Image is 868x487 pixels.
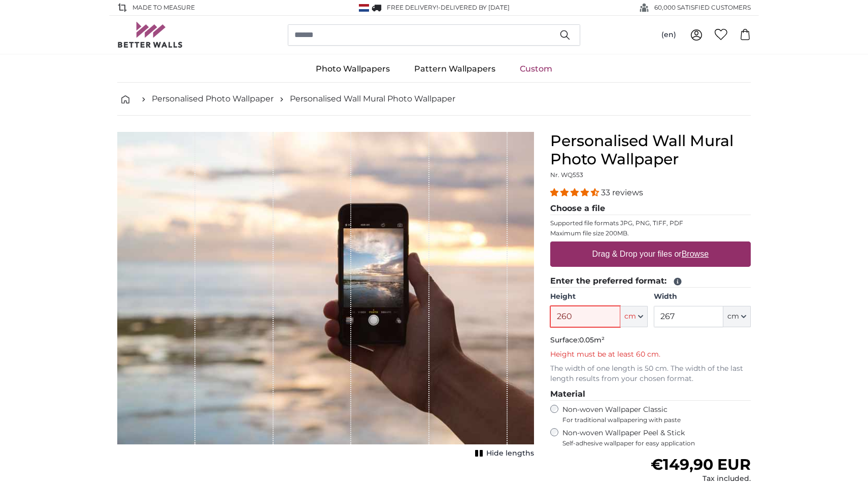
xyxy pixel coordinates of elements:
[550,350,751,360] p: Height must be at least 60 cm.
[304,56,402,82] a: Photo Wallpapers
[550,219,751,227] p: Supported file formats JPG, PNG, TIFF, PDF
[550,132,751,168] h1: Personalised Wall Mural Photo Wallpaper
[550,292,647,302] label: Height
[550,188,601,197] span: 4.33 stars
[624,311,636,322] span: cm
[562,416,751,424] span: For traditional wallpapering with paste
[402,56,508,82] a: Pattern Wallpapers
[550,335,751,345] p: Surface:
[550,171,583,179] span: Nr. WQ553
[550,388,751,401] legend: Material
[620,306,648,327] button: cm
[723,306,751,327] button: cm
[579,335,605,344] span: 0.05m²
[359,4,369,12] img: Netherlands
[387,4,438,11] span: FREE delivery!
[441,4,510,11] span: Delivered by [DATE]
[117,83,751,116] nav: breadcrumbs
[132,3,195,12] span: Made to Measure
[651,474,751,484] div: Tax included.
[651,455,751,474] span: €149,90 EUR
[550,202,751,215] legend: Choose a file
[682,250,709,258] u: Browse
[117,22,183,48] img: Betterwalls
[588,244,713,264] label: Drag & Drop your files or
[654,292,751,302] label: Width
[486,448,534,459] span: Hide lengths
[550,275,751,288] legend: Enter the preferred format:
[438,4,510,11] span: -
[152,93,274,105] a: Personalised Photo Wallpaper
[472,446,534,461] button: Hide lengths
[562,439,751,447] span: Self-adhesive wallpaper for easy application
[654,3,751,12] span: 60,000 SATISFIED CUSTOMERS
[508,56,564,82] a: Custom
[290,93,455,105] a: Personalised Wall Mural Photo Wallpaper
[117,132,534,461] div: 1 of 1
[727,311,739,322] span: cm
[653,26,684,44] button: (en)
[550,364,751,384] p: The width of one length is 50 cm. The width of the last length results from your chosen format.
[601,188,643,197] span: 33 reviews
[562,405,751,424] label: Non-woven Wallpaper Classic
[550,229,751,237] p: Maximum file size 200MB.
[562,428,751,447] label: Non-woven Wallpaper Peel & Stick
